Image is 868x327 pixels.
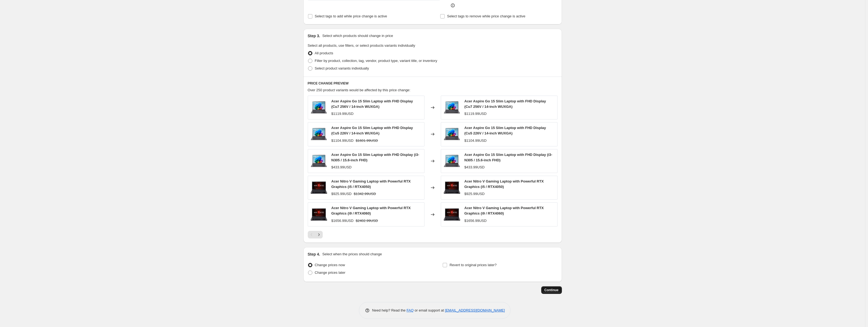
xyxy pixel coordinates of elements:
[464,179,544,189] span: Acer Nitro V Gaming Laptop with Powerful RTX Graphics (i5 / RTX4050)
[464,126,546,135] span: Acer Aspire Go 15 Slim Laptop with FHD Display (Cu5 226V / 14-inch WUXGA)
[331,112,354,116] span: $1119.99USD
[464,165,485,169] span: $433.99USD
[331,153,419,162] span: Acer Aspire Go 15 Slim Laptop with FHD Display (i3-N305 / 15.6-inch FHD)
[356,139,378,143] span: $1601.99USD
[464,139,487,143] span: $1104.99USD
[331,99,413,109] span: Acer Aspire Go 15 Slim Laptop with FHD Display (Cu7 256V / 14-inch WUXGA)
[407,308,414,312] a: FAQ
[444,180,460,196] img: 71F-Wcriq4L_929f7d18-ffdc-4f75-8a4a-e08a622e5e92_80x.jpg
[315,59,437,63] span: Filter by product, collection, tag, vendor, product type, variant title, or inventory
[464,219,487,223] span: $1656.99USD
[311,126,327,142] img: 71_p3A4A-fL_80x.jpg
[331,179,411,189] span: Acer Nitro V Gaming Laptop with Powerful RTX Graphics (i5 / RTX4050)
[450,263,497,267] span: Revert to original prices later?
[331,165,352,169] span: $433.99USD
[444,206,460,223] img: 71F-Wcriq4L_929f7d18-ffdc-4f75-8a4a-e08a622e5e92_80x.jpg
[331,139,354,143] span: $1104.99USD
[372,308,407,312] span: Need help? Read the
[308,81,558,86] h6: PRICE CHANGE PREVIEW
[331,192,352,196] span: $925.99USD
[315,51,333,55] span: All products
[541,286,562,294] button: Continue
[315,14,387,18] span: Select tags to add while price change is active
[464,99,546,109] span: Acer Aspire Go 15 Slim Laptop with FHD Display (Cu7 256V / 14-inch WUXGA)
[464,206,544,215] span: Acer Nitro V Gaming Laptop with Powerful RTX Graphics (i9 / RTX4060)
[308,88,411,92] span: Over 250 product variants would be affected by this price change:
[331,126,413,135] span: Acer Aspire Go 15 Slim Laptop with FHD Display (Cu5 226V / 14-inch WUXGA)
[444,126,460,142] img: 71_p3A4A-fL_80x.jpg
[322,251,382,257] p: Select when the prices should change
[464,192,485,196] span: $925.99USD
[414,308,445,312] span: or email support at
[315,263,345,267] span: Change prices now
[444,99,460,116] img: 71_p3A4A-fL_80x.jpg
[308,43,415,48] span: Select all products, use filters, or select products variants individually
[331,206,411,215] span: Acer Nitro V Gaming Laptop with Powerful RTX Graphics (i9 / RTX4060)
[464,112,487,116] span: $1119.99USD
[311,153,327,169] img: 71_p3A4A-fL_80x.jpg
[308,231,323,238] nav: Pagination
[331,219,354,223] span: $1656.99USD
[356,219,378,223] span: $2402.99USD
[322,33,393,39] p: Select which products should change in price
[464,153,552,162] span: Acer Aspire Go 15 Slim Laptop with FHD Display (i3-N305 / 15.6-inch FHD)
[447,14,525,18] span: Select tags to remove while price change is active
[315,66,369,70] span: Select product variants individually
[308,33,320,39] h2: Step 3.
[354,192,376,196] span: $1342.99USD
[308,251,320,257] h2: Step 4.
[315,231,323,238] button: Next
[315,271,346,275] span: Change prices later
[311,206,327,223] img: 71F-Wcriq4L_929f7d18-ffdc-4f75-8a4a-e08a622e5e92_80x.jpg
[311,99,327,116] img: 71_p3A4A-fL_80x.jpg
[544,288,559,292] span: Continue
[311,180,327,196] img: 71F-Wcriq4L_929f7d18-ffdc-4f75-8a4a-e08a622e5e92_80x.jpg
[445,308,505,312] a: [EMAIL_ADDRESS][DOMAIN_NAME]
[444,153,460,169] img: 71_p3A4A-fL_80x.jpg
